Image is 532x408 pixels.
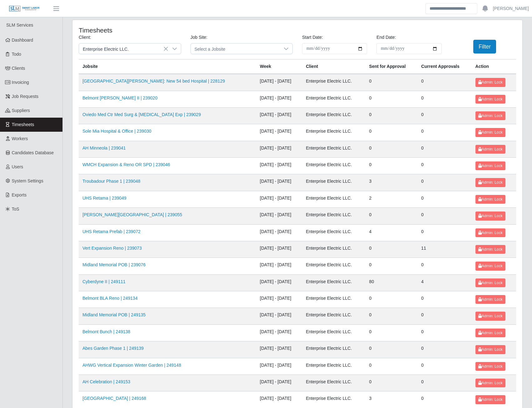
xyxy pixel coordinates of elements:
[478,364,503,369] span: Admin: Lock
[475,362,505,371] button: Admin: Lock
[475,161,505,170] button: Admin: Lock
[478,231,503,235] span: Admin: Lock
[256,208,302,224] td: [DATE] - [DATE]
[82,95,157,100] a: Belmont [PERSON_NAME] II | 239020
[475,262,505,270] button: Admin: Lock
[256,224,302,241] td: [DATE] - [DATE]
[191,43,280,54] span: Select a Jobsite
[302,391,365,408] td: Enterprise Electric LLC.
[82,196,127,201] a: UHS Retama | 239049
[365,291,418,308] td: 0
[417,375,471,391] td: 0
[82,312,146,317] a: Midland Memorial POB | 249135
[493,5,529,12] a: [PERSON_NAME]
[475,178,505,187] button: Admin: Lock
[365,358,418,375] td: 0
[365,141,418,157] td: 0
[478,214,503,218] span: Admin: Lock
[478,247,503,252] span: Admin: Lock
[475,379,505,387] button: Admin: Lock
[425,3,477,14] input: Search
[79,43,168,54] span: Enterprise Electric LLC.
[478,381,503,385] span: Admin: Lock
[6,23,33,28] span: SLM Services
[256,191,302,207] td: [DATE] - [DATE]
[417,124,471,141] td: 0
[82,145,126,150] a: AH Minneola | 239041
[82,229,141,234] a: UHS Retama Prefab | 239072
[365,241,418,258] td: 0
[12,108,30,113] span: Suppliers
[417,274,471,291] td: 4
[82,112,201,117] a: Oviedo Med Ctr Med Surg & [MEDICAL_DATA] Exp | 239029
[9,5,40,12] img: SLM Logo
[478,147,503,151] span: Admin: Lock
[417,241,471,258] td: 11
[82,296,137,301] a: Belmont BLA Reno | 249134
[365,224,418,241] td: 4
[478,331,503,335] span: Admin: Lock
[12,94,39,99] span: Job Requests
[365,341,418,358] td: 0
[12,178,43,183] span: System Settings
[302,34,323,41] label: Start Date:
[302,158,365,174] td: Enterprise Electric LLC.
[417,291,471,308] td: 0
[256,241,302,258] td: [DATE] - [DATE]
[79,34,91,41] label: Client:
[475,228,505,237] button: Admin: Lock
[475,312,505,320] button: Admin: Lock
[256,308,302,324] td: [DATE] - [DATE]
[473,40,496,54] button: Filter
[478,80,503,84] span: Admin: Lock
[417,341,471,358] td: 0
[12,80,29,85] span: Invoicing
[365,59,418,74] th: Sent for Approval
[12,66,25,71] span: Clients
[472,59,516,74] th: Action
[256,358,302,375] td: [DATE] - [DATE]
[256,59,302,74] th: Week
[475,295,505,304] button: Admin: Lock
[12,192,27,197] span: Exports
[417,59,471,74] th: Current Approvals
[417,224,471,241] td: 0
[478,180,503,185] span: Admin: Lock
[478,197,503,201] span: Admin: Lock
[365,391,418,408] td: 3
[191,34,207,41] label: Job Site:
[478,347,503,352] span: Admin: Lock
[302,208,365,224] td: Enterprise Electric LLC.
[475,329,505,337] button: Admin: Lock
[365,274,418,291] td: 80
[365,208,418,224] td: 0
[302,224,365,241] td: Enterprise Electric LLC.
[365,158,418,174] td: 0
[417,141,471,157] td: 0
[256,107,302,124] td: [DATE] - [DATE]
[256,291,302,308] td: [DATE] - [DATE]
[256,141,302,157] td: [DATE] - [DATE]
[12,136,28,141] span: Workers
[417,91,471,107] td: 0
[417,107,471,124] td: 0
[302,174,365,191] td: Enterprise Electric LLC.
[82,363,181,368] a: AHWG Vertical Expansion Winter Garden | 249148
[478,114,503,118] span: Admin: Lock
[302,74,365,91] td: Enterprise Electric LLC.
[302,59,365,74] th: Client
[365,324,418,341] td: 0
[475,95,505,104] button: Admin: Lock
[302,91,365,107] td: Enterprise Electric LLC.
[12,52,21,57] span: Todo
[478,281,503,285] span: Admin: Lock
[302,241,365,258] td: Enterprise Electric LLC.
[475,145,505,154] button: Admin: Lock
[475,278,505,287] button: Admin: Lock
[365,375,418,391] td: 0
[417,191,471,207] td: 0
[256,375,302,391] td: [DATE] - [DATE]
[365,107,418,124] td: 0
[82,396,146,401] a: [GEOGRAPHIC_DATA] | 249168
[417,174,471,191] td: 0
